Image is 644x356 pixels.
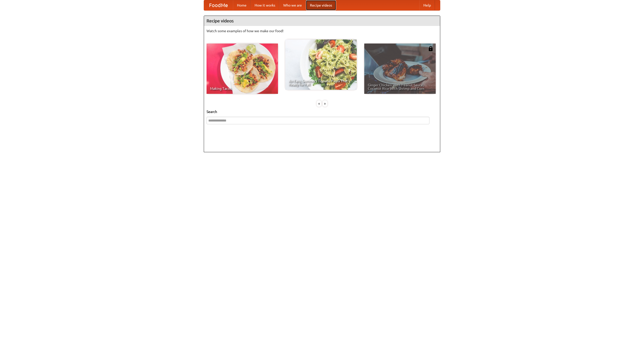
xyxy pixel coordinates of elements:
a: How it works [251,0,279,10]
img: 483408.png [428,46,433,51]
a: Making Tacos [207,44,278,94]
a: Home [233,0,251,10]
p: Watch some examples of how we make our food! [207,28,437,33]
a: Recipe videos [306,0,336,10]
h5: Search [207,109,437,114]
div: « [317,100,321,107]
span: An Easy, Summery Tomato Pasta That's Ready for Fall [289,79,353,86]
h4: Recipe videos [204,16,440,26]
div: » [323,100,327,107]
a: An Easy, Summery Tomato Pasta That's Ready for Fall [285,39,357,90]
span: Making Tacos [210,87,274,90]
a: Who we are [279,0,306,10]
a: FoodMe [204,0,233,10]
a: Help [419,0,435,10]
